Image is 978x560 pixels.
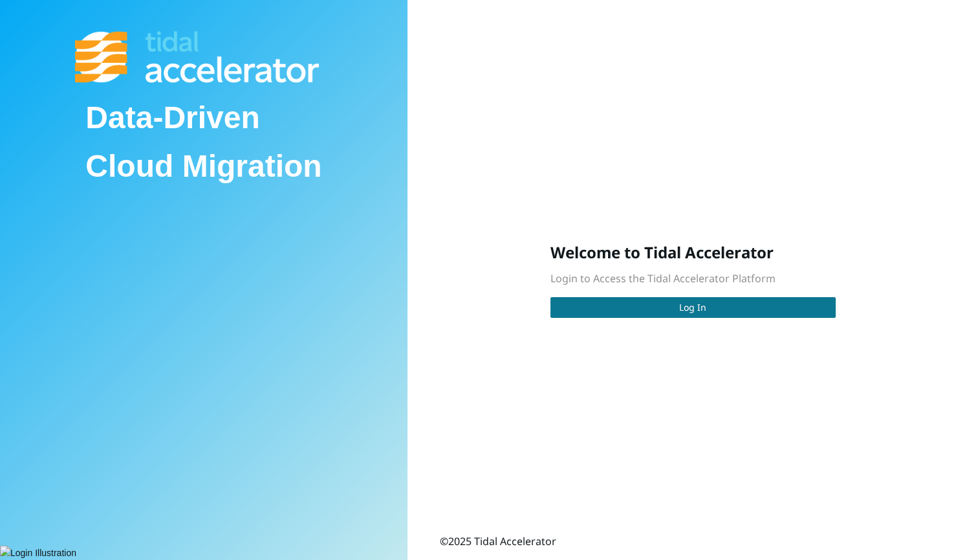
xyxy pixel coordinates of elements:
[550,271,776,286] span: Login to Access the Tidal Accelerator Platform
[75,83,332,201] div: Data-Driven Cloud Migration
[550,297,836,318] button: Log In
[75,31,319,83] img: Tidal Accelerator Logo
[679,300,706,315] span: Log In
[440,533,556,550] div: © 2025 Tidal Accelerator
[550,242,836,263] h3: Welcome to Tidal Accelerator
